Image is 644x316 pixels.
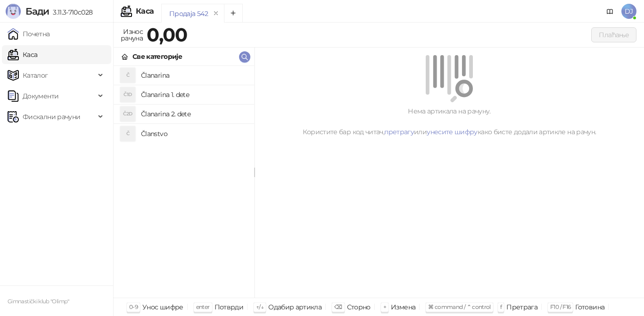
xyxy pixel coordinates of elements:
span: F10 / F16 [550,303,570,310]
span: Бади [25,6,49,17]
div: grid [114,66,254,298]
button: Add tab [224,4,243,23]
div: Продаја 542 [169,8,208,19]
div: Готовина [575,301,604,313]
a: Почетна [8,24,50,43]
span: 3.11.3-710c028 [49,8,92,16]
a: претрагу [384,128,414,136]
h4: Članarina [141,68,247,83]
div: Каса [136,8,154,15]
span: DJ [621,4,636,19]
button: Плаћање [591,27,636,42]
small: Gimnastički klub "Olimp" [8,298,69,305]
a: Каса [8,45,37,64]
span: Каталог [23,66,48,85]
span: 0-9 [129,303,138,310]
div: Č1D [120,87,135,102]
div: Измена [391,301,415,313]
button: remove [210,9,222,17]
div: Č2D [120,106,135,122]
div: Č [120,68,135,83]
div: Нема артикала на рачуну. Користите бар код читач, или како бисте додали артикле на рачун. [266,106,633,137]
h4: Članstvo [141,126,247,141]
span: ⌫ [334,303,342,310]
div: Унос шифре [142,301,183,313]
span: enter [196,303,210,310]
img: Logo [6,4,21,19]
span: ⌘ command / ⌃ control [428,303,491,310]
div: Одабир артикла [268,301,322,313]
a: Документација [603,4,618,19]
span: Документи [23,87,58,105]
span: + [383,303,386,310]
strong: 0,00 [147,23,187,46]
div: Претрага [506,301,537,313]
span: Фискални рачуни [23,107,80,126]
h4: Članarina 1. dete [141,87,247,102]
span: ↑/↓ [256,303,264,310]
div: Сторно [347,301,371,313]
span: f [500,303,502,310]
h4: Članarina 2. dete [141,106,247,122]
div: Потврди [215,301,244,313]
div: Č [120,126,135,141]
a: унесите шифру [427,128,478,136]
div: Износ рачуна [119,25,145,44]
div: Све категорије [132,51,182,62]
